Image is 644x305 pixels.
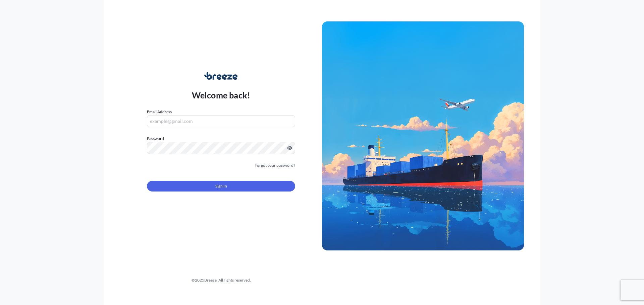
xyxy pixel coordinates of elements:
img: Ship illustration [322,21,524,250]
label: Password [147,135,295,142]
a: Forgot your password? [255,162,295,169]
span: Sign In [215,183,227,189]
button: Sign In [147,181,295,192]
label: Email Address [147,108,172,115]
input: example@gmail.com [147,115,295,127]
button: Show password [287,145,292,151]
div: © 2025 Breeze. All rights reserved. [120,277,322,284]
p: Welcome back! [192,90,251,100]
